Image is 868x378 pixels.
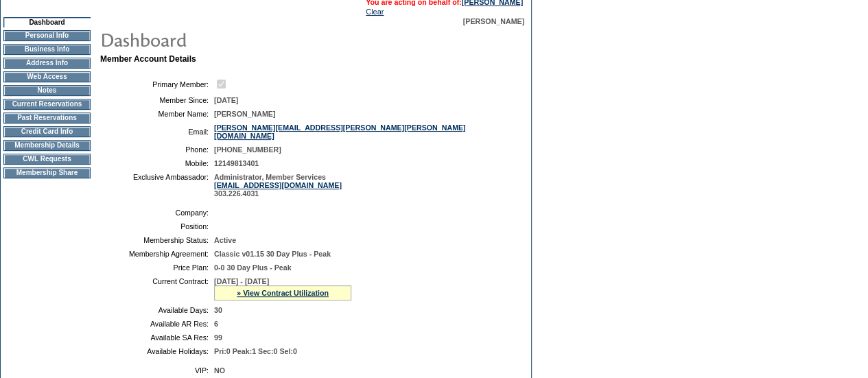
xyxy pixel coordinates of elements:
td: Past Reservations [3,113,91,123]
span: Pri:0 Peak:1 Sec:0 Sel:0 [214,347,297,355]
td: Phone: [106,145,209,154]
span: [PERSON_NAME] [214,110,275,118]
span: NO [214,366,225,375]
td: Current Reservations [3,99,91,110]
span: [DATE] [214,96,238,104]
td: Email: [106,123,209,140]
td: CWL Requests [3,154,91,165]
td: Available AR Res: [106,320,209,328]
a: Clear [366,8,384,16]
img: pgTtlDashboard.gif [99,25,374,53]
td: Mobile: [106,159,209,167]
td: Member Name: [106,110,209,118]
td: Web Access [3,71,91,82]
span: Classic v01.15 30 Day Plus - Peak [214,250,331,258]
a: [PERSON_NAME][EMAIL_ADDRESS][PERSON_NAME][PERSON_NAME][DOMAIN_NAME] [214,123,466,140]
span: Administrator, Member Services 303.226.4031 [214,173,342,198]
td: Membership Status: [106,236,209,244]
td: VIP: [106,366,209,375]
span: 0-0 30 Day Plus - Peak [214,263,292,272]
td: Address Info [3,58,91,69]
td: Available SA Res: [106,333,209,342]
span: 12149813401 [214,159,259,167]
td: Primary Member: [106,78,209,91]
a: [EMAIL_ADDRESS][DOMAIN_NAME] [214,181,342,189]
td: Membership Agreement: [106,250,209,258]
td: Notes [3,85,91,96]
td: Credit Card Info [3,126,91,137]
span: 6 [214,320,218,328]
span: [PHONE_NUMBER] [214,145,281,154]
td: Available Holidays: [106,347,209,355]
td: Available Days: [106,306,209,314]
span: Active [214,236,236,244]
td: Position: [106,222,209,231]
span: [PERSON_NAME] [463,17,524,25]
span: 99 [214,333,222,342]
a: » View Contract Utilization [237,289,329,297]
span: 30 [214,306,222,314]
td: Personal Info [3,30,91,41]
b: Member Account Details [100,54,196,64]
span: [DATE] - [DATE] [214,277,269,285]
td: Business Info [3,44,91,55]
td: Exclusive Ambassador: [106,173,209,198]
td: Price Plan: [106,263,209,272]
td: Company: [106,209,209,217]
td: Dashboard [3,17,91,27]
td: Current Contract: [106,277,209,300]
td: Member Since: [106,96,209,104]
td: Membership Details [3,140,91,151]
td: Membership Share [3,167,91,178]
